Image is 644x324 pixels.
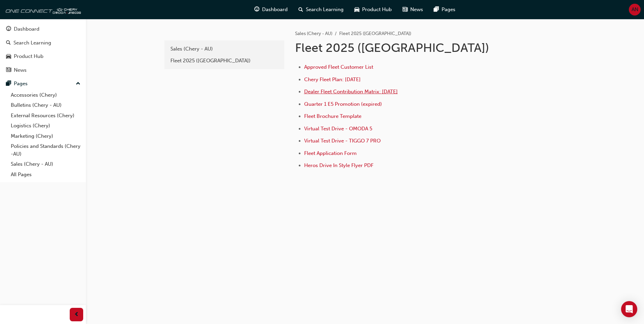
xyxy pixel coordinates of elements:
[306,6,344,13] span: Search Learning
[167,43,282,55] a: Sales (Chery - AU)
[8,90,83,100] a: Accessories (Chery)
[6,40,11,46] span: search-icon
[6,54,11,60] span: car-icon
[6,26,11,32] span: guage-icon
[632,6,638,13] span: AN
[6,67,11,73] span: news-icon
[8,141,83,159] a: Policies and Standards (Chery -AU)
[354,5,359,14] span: car-icon
[6,81,11,87] span: pages-icon
[304,162,374,168] a: Heros Drive In Style Flyer PDF
[629,4,641,15] button: AN
[304,150,357,156] a: Fleet Application Form
[74,311,79,319] span: prev-icon
[339,30,411,38] li: Fleet 2025 ([GEOGRAPHIC_DATA])
[167,55,282,67] a: Fleet 2025 ([GEOGRAPHIC_DATA])
[304,76,361,83] a: Chery Fleet Plan: [DATE]
[76,79,80,88] span: up-icon
[8,131,83,141] a: Marketing (Chery)
[249,3,293,17] a: guage-iconDashboard
[8,100,83,110] a: Bulletins (Chery - AU)
[304,64,373,70] a: Approved Fleet Customer List
[295,40,516,55] h1: Fleet 2025 ([GEOGRAPHIC_DATA])
[8,110,83,121] a: External Resources (Chery)
[402,5,408,14] span: news-icon
[293,3,349,17] a: search-iconSearch Learning
[13,39,51,47] div: Search Learning
[410,6,423,13] span: News
[304,126,372,132] a: Virtual Test Drive - OMODA 5
[170,57,278,65] div: Fleet 2025 ([GEOGRAPHIC_DATA])
[14,53,43,60] div: Product Hub
[3,64,83,76] a: News
[397,3,428,17] a: news-iconNews
[304,101,382,107] a: Quarter 1 E5 Promotion (expired)
[3,77,83,90] button: Pages
[170,45,278,53] div: Sales (Chery - AU)
[3,50,83,63] a: Product Hub
[254,5,259,14] span: guage-icon
[14,80,28,88] div: Pages
[621,301,637,317] div: Open Intercom Messenger
[3,3,81,16] img: oneconnect
[349,3,397,17] a: car-iconProduct Hub
[362,6,392,13] span: Product Hub
[428,3,461,17] a: pages-iconPages
[14,25,39,33] div: Dashboard
[14,66,27,74] div: News
[304,113,361,119] a: Fleet Brochure Template
[295,31,332,36] a: Sales (Chery - AU)
[304,138,381,144] a: Virtual Test Drive - TIGGO 7 PRO
[442,6,455,13] span: Pages
[3,22,83,77] button: DashboardSearch LearningProduct HubNews
[3,37,83,49] a: Search Learning
[3,23,83,35] a: Dashboard
[262,6,288,13] span: Dashboard
[434,5,439,14] span: pages-icon
[8,121,83,131] a: Logistics (Chery)
[304,89,398,95] a: Dealer Fleet Contribution Matrix: [DATE]
[8,169,83,180] a: All Pages
[298,5,303,14] span: search-icon
[8,159,83,169] a: Sales (Chery - AU)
